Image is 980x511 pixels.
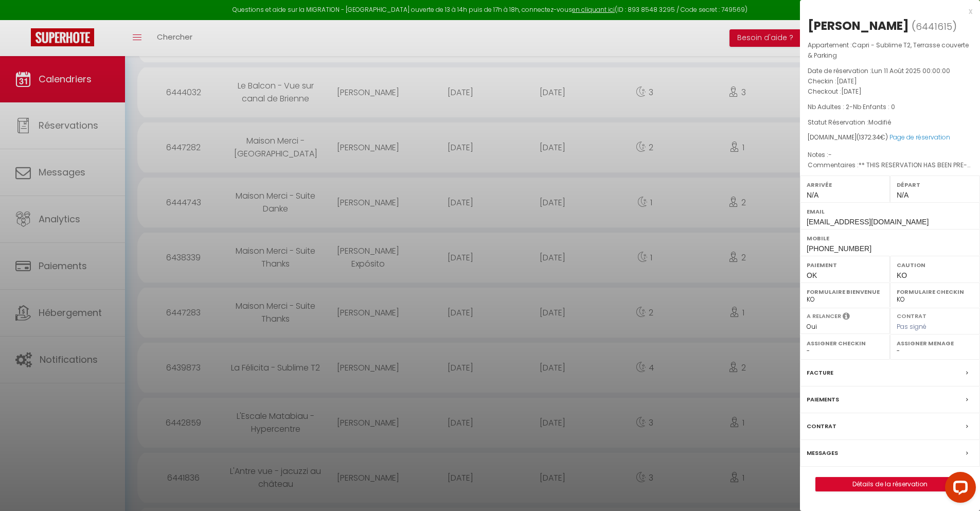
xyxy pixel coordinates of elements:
[916,20,952,33] span: 6441615
[897,180,973,190] label: Départ
[800,5,972,17] div: x
[897,312,926,319] label: Contrat
[889,133,950,142] a: Page de réservation
[808,86,972,97] p: Checkout :
[807,448,838,459] label: Messages
[808,117,972,128] p: Statut Réservation :
[841,87,862,96] span: [DATE]
[828,150,832,159] span: -
[843,312,850,323] i: Sélectionner OUI si vous souhaiter envoyer les séquences de messages post-checkout
[836,77,857,85] span: [DATE]
[808,160,972,170] p: Commentaires :
[807,233,973,243] label: Mobile
[897,271,907,279] span: KO
[807,338,883,348] label: Assigner Checkin
[808,66,972,76] p: Date de réservation :
[808,17,909,34] div: [PERSON_NAME]
[808,133,972,143] div: [DOMAIN_NAME]
[807,312,841,321] label: A relancer
[853,102,895,111] span: Nb Enfants : 0
[807,367,833,378] label: Facture
[816,478,964,491] a: Détails de la réservation
[871,66,950,75] span: Lun 11 Août 2025 00:00:00
[807,260,883,270] label: Paiement
[808,40,972,61] p: Appartement :
[807,244,871,253] span: [PHONE_NUMBER]
[808,76,972,86] p: Checkin :
[807,394,839,405] label: Paiements
[807,421,836,432] label: Contrat
[897,191,908,199] span: N/A
[807,206,973,217] label: Email
[859,133,880,142] span: 1372.34
[897,338,973,348] label: Assigner Menage
[897,322,926,331] span: Pas signé
[857,133,888,142] span: ( €)
[808,102,972,112] p: -
[807,287,883,297] label: Formulaire Bienvenue
[912,19,957,33] span: ( )
[808,41,969,60] span: Capri - Sublime T2, Terrasse couverte & Parking
[807,191,818,199] span: N/A
[807,180,883,190] label: Arrivée
[808,150,972,160] p: Notes :
[897,287,973,297] label: Formulaire Checkin
[937,468,980,511] iframe: LiveChat chat widget
[807,218,929,226] span: [EMAIL_ADDRESS][DOMAIN_NAME]
[807,271,817,279] span: OK
[868,118,891,127] span: Modifié
[808,102,849,111] span: Nb Adultes : 2
[815,477,965,491] button: Détails de la réservation
[897,260,973,270] label: Caution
